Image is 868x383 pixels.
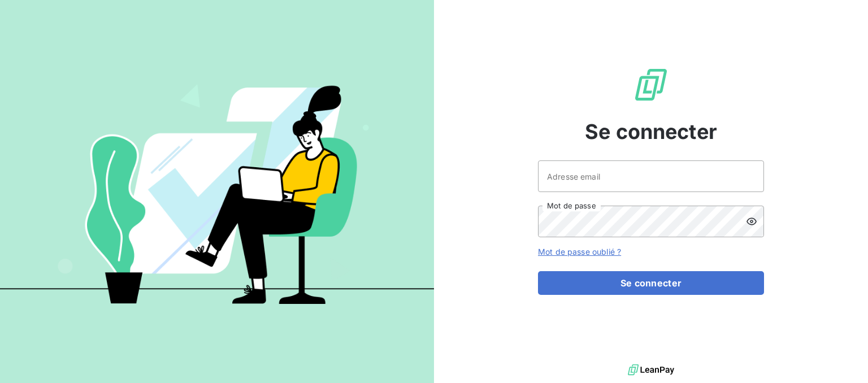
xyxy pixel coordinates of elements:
[538,247,621,256] a: Mot de passe oublié ?
[538,271,764,295] button: Se connecter
[585,116,717,147] span: Se connecter
[628,362,674,378] img: logo
[633,67,669,103] img: Logo LeanPay
[538,160,764,192] input: placeholder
